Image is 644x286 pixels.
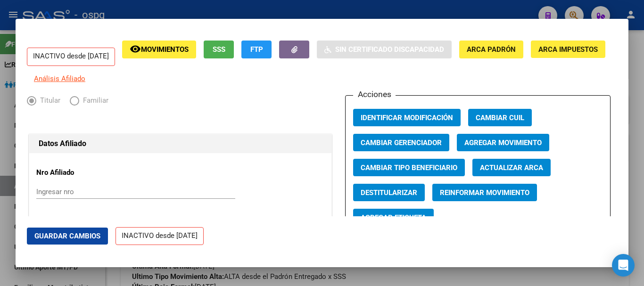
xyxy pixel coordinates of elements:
span: Actualizar ARCA [480,163,543,172]
button: Sin Certificado Discapacidad [317,41,452,58]
mat-icon: remove_red_eye [130,43,141,55]
span: Cambiar Gerenciador [361,139,442,147]
mat-radio-group: Elija una opción [27,98,118,107]
p: INACTIVO desde [DATE] [116,227,204,245]
span: Cambiar CUIL [476,114,524,122]
span: Sin Certificado Discapacidad [335,46,444,54]
h1: Datos Afiliado [39,138,322,149]
span: Familiar [79,95,108,106]
button: Agregar Movimiento [457,134,549,151]
span: FTP [250,46,263,54]
span: Destitularizar [361,188,417,197]
button: Cambiar Tipo Beneficiario [353,159,465,176]
button: Destitularizar [353,184,425,201]
span: Titular [36,95,60,106]
span: Identificar Modificación [361,114,453,122]
span: ARCA Impuestos [538,46,598,54]
span: ARCA Padrón [467,46,516,54]
button: ARCA Impuestos [531,41,605,58]
span: Reinformar Movimiento [440,188,529,197]
span: Movimientos [141,46,189,54]
button: Cambiar CUIL [468,109,532,126]
p: INACTIVO desde [DATE] [27,48,115,66]
button: Reinformar Movimiento [432,184,537,201]
button: Agregar Etiqueta [353,209,434,226]
button: Movimientos [122,41,196,58]
button: Cambiar Gerenciador [353,134,449,151]
button: FTP [241,41,272,58]
span: SSS [213,46,225,54]
span: Agregar Etiqueta [361,213,426,222]
button: Actualizar ARCA [472,159,551,176]
button: ARCA Padrón [459,41,523,58]
span: Agregar Movimiento [464,139,542,147]
span: Análisis Afiliado [34,74,85,83]
h3: Acciones [353,88,396,100]
span: Cambiar Tipo Beneficiario [361,163,457,172]
span: Guardar Cambios [34,232,100,240]
div: Open Intercom Messenger [612,254,635,277]
p: CUIL [36,215,123,226]
button: Guardar Cambios [27,228,108,245]
p: Nro Afiliado [36,167,123,178]
button: Identificar Modificación [353,109,461,126]
button: SSS [204,41,234,58]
